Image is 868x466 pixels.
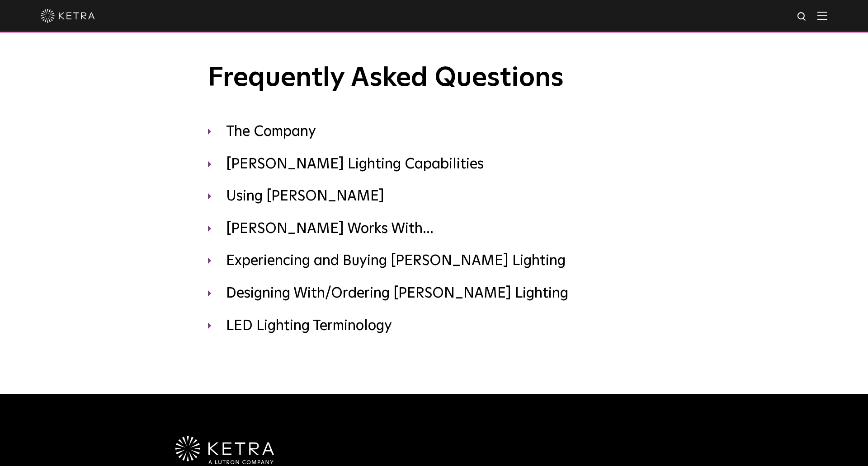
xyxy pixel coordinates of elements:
h3: Experiencing and Buying [PERSON_NAME] Lighting [208,252,660,271]
h3: LED Lighting Terminology [208,317,660,336]
img: Ketra-aLutronCo_White_RGB [175,436,274,464]
h3: The Company [208,123,660,142]
h3: [PERSON_NAME] Works With... [208,220,660,239]
h3: Using [PERSON_NAME] [208,187,660,206]
img: Hamburger%20Nav.svg [817,11,827,20]
h1: Frequently Asked Questions [208,63,660,109]
h3: Designing With/Ordering [PERSON_NAME] Lighting [208,284,660,303]
h3: [PERSON_NAME] Lighting Capabilities [208,155,660,174]
img: ketra-logo-2019-white [41,9,95,23]
img: search icon [797,11,808,23]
